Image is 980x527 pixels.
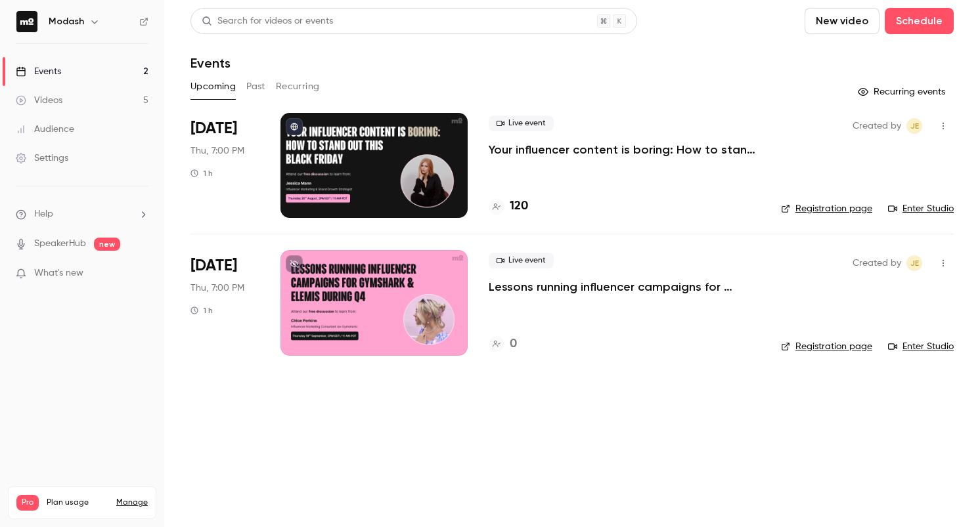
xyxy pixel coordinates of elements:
div: Sep 18 Thu, 7:00 PM (Europe/London) [190,250,259,355]
h4: 0 [510,335,517,353]
span: Thu, 7:00 PM [190,282,244,295]
a: Lessons running influencer campaigns for Gymshark & Elemis during Q4 [489,279,760,295]
span: Pro [16,495,39,511]
a: Registration page [781,202,872,215]
button: Recurring [276,76,320,97]
p: / 300 [123,511,148,522]
span: [DATE] [190,118,237,139]
span: Help [34,207,53,221]
a: Enter Studio [888,340,954,353]
span: Jack Eaton [906,255,922,271]
p: Videos [16,511,41,522]
div: Events [16,65,61,78]
button: New video [805,8,880,34]
button: Recurring events [852,81,954,102]
div: Settings [16,152,68,165]
a: 120 [489,198,528,215]
span: What's new [34,266,83,280]
span: JE [910,255,919,271]
h6: Modash [49,15,84,28]
a: SpeakerHub [34,237,86,251]
span: Plan usage [47,497,108,508]
div: Search for videos or events [202,14,333,28]
a: Registration page [781,340,872,353]
span: 5 [123,513,127,520]
span: [DATE] [190,255,237,276]
span: Live event [489,116,554,131]
span: Thu, 7:00 PM [190,144,244,158]
button: Past [246,76,265,97]
div: 1 h [190,305,213,316]
div: Videos [16,94,62,107]
img: Modash [16,11,37,32]
a: Your influencer content is boring: How to stand out this [DATE][DATE] [489,142,760,158]
button: Upcoming [190,76,236,97]
li: help-dropdown-opener [16,207,148,221]
span: JE [910,118,919,134]
a: 0 [489,335,517,353]
span: Created by [853,118,901,134]
span: new [94,238,120,251]
span: Jack Eaton [906,118,922,134]
h4: 120 [510,198,528,215]
div: Aug 28 Thu, 7:00 PM (Europe/London) [190,113,259,218]
div: Audience [16,123,74,136]
span: Created by [853,255,901,271]
a: Manage [116,497,148,508]
span: Live event [489,253,554,268]
a: Enter Studio [888,202,954,215]
h1: Events [190,55,231,71]
button: Schedule [885,8,954,34]
div: 1 h [190,168,213,179]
